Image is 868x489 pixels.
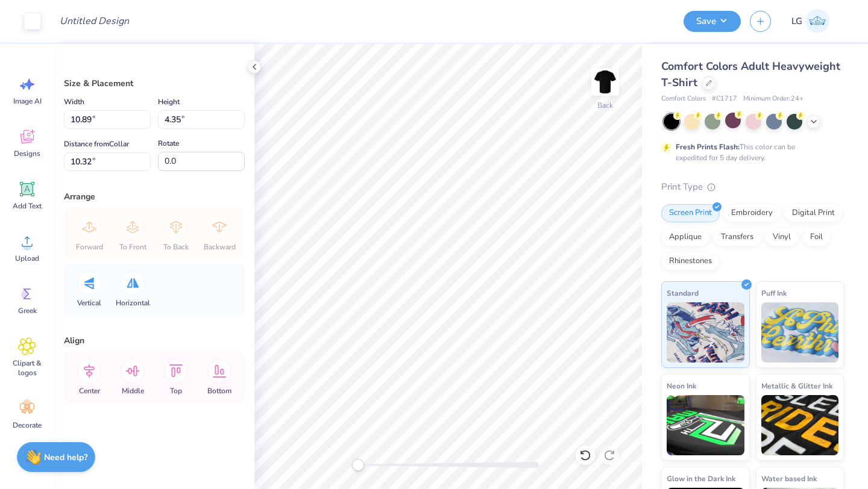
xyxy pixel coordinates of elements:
[352,459,364,471] div: Accessibility label
[597,100,613,111] div: Back
[743,94,804,104] span: Minimum Order: 24 +
[761,379,832,392] span: Metallic & Glitter Ink
[64,334,245,347] div: Align
[14,149,40,158] span: Designs
[593,70,617,94] img: Back
[761,302,839,363] img: Puff Ink
[158,136,179,151] label: Rotate
[667,287,699,299] span: Standard
[50,9,139,33] input: Untitled Design
[79,386,100,396] span: Center
[77,298,101,308] span: Vertical
[765,228,799,246] div: Vinyl
[676,142,740,152] strong: Fresh Prints Flash:
[667,395,744,455] img: Neon Ink
[661,180,844,194] div: Print Type
[713,228,761,246] div: Transfers
[661,228,709,246] div: Applique
[170,386,182,396] span: Top
[791,14,802,28] span: LG
[661,204,720,222] div: Screen Print
[158,95,180,109] label: Height
[667,472,735,485] span: Glow in the Dark Ink
[661,59,840,90] span: Comfort Colors Adult Heavyweight T-Shirt
[13,420,42,430] span: Decorate
[13,96,42,106] span: Image AI
[64,190,245,203] div: Arrange
[116,298,150,308] span: Horizontal
[13,201,42,211] span: Add Text
[64,137,129,151] label: Distance from Collar
[723,204,781,222] div: Embroidery
[802,228,831,246] div: Foil
[712,94,737,104] span: # C1717
[805,9,829,33] img: Lijo George
[44,452,87,463] strong: Need help?
[122,386,144,396] span: Middle
[676,142,824,163] div: This color can be expedited for 5 day delivery.
[784,204,843,222] div: Digital Print
[18,306,37,316] span: Greek
[667,302,744,363] img: Standard
[684,11,741,32] button: Save
[786,9,835,33] a: LG
[7,358,47,378] span: Clipart & logos
[64,77,245,90] div: Size & Placement
[207,386,231,396] span: Bottom
[661,94,706,104] span: Comfort Colors
[15,254,39,263] span: Upload
[667,379,696,392] span: Neon Ink
[761,472,817,485] span: Water based Ink
[661,252,720,270] div: Rhinestones
[761,395,839,455] img: Metallic & Glitter Ink
[64,95,84,109] label: Width
[761,287,787,299] span: Puff Ink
